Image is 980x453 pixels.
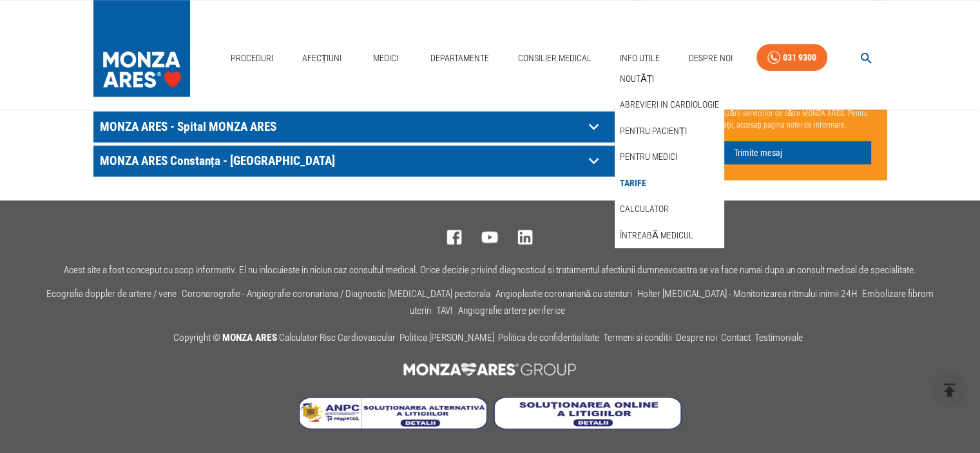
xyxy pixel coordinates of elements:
a: Coronarografie - Angiografie coronariana / Diagnostic [MEDICAL_DATA] pectorala [182,288,490,300]
a: TAVI [436,305,453,316]
img: Soluționarea Alternativă a Litigiilor [299,397,487,429]
a: Soluționarea online a litigiilor [494,419,682,432]
div: Pentru medici [615,144,724,170]
a: 031 9300 [756,44,827,72]
button: delete [932,372,967,408]
img: Soluționarea online a litigiilor [494,397,682,429]
div: Abrevieri in cardiologie [615,92,724,118]
div: Tarife [615,170,724,197]
a: Despre noi [676,332,717,343]
nav: secondary mailbox folders [615,66,724,249]
div: Noutăți [615,66,724,92]
a: Holter [MEDICAL_DATA] - Monitorizarea ritmului inimii 24H [637,288,857,300]
a: Calculator [617,198,671,220]
p: Acest site a fost conceput cu scop informativ. El nu inlocuieste in niciun caz consultul medical.... [64,265,916,276]
a: Despre Noi [684,45,738,72]
a: Departamente [425,45,494,72]
a: Afecțiuni [297,45,347,72]
a: Întreabă medicul [617,225,695,246]
img: MONZA ARES Group [396,356,584,382]
a: Contact [721,332,751,343]
div: 031 9300 [783,50,816,66]
div: Întreabă medicul [615,222,724,249]
a: Noutăți [617,68,657,90]
a: Pentru pacienți [617,120,689,142]
div: MONZA ARES Constanța - [GEOGRAPHIC_DATA] [93,146,619,177]
a: Politica [PERSON_NAME] [399,332,494,343]
p: Copyright © [173,330,807,347]
a: Pentru medici [617,146,680,168]
button: Trimite mesaj [645,140,872,164]
span: MONZA ARES [222,332,277,343]
div: Calculator [615,196,724,222]
a: Termeni si conditii [603,332,672,343]
a: Angioplastie coronariană cu stenturi [495,288,633,300]
a: Soluționarea Alternativă a Litigiilor [299,419,494,432]
div: Pentru pacienți [615,118,724,144]
p: MONZA ARES Constanța - [GEOGRAPHIC_DATA] [97,151,584,171]
div: MONZA ARES - Spital MONZA ARES [93,111,619,142]
a: Tarife [617,173,649,194]
p: MONZA ARES - Spital MONZA ARES [97,117,584,137]
a: Abrevieri in cardiologie [617,94,722,115]
a: Proceduri [226,45,278,72]
a: Info Utile [615,45,665,72]
a: Medici [365,45,407,72]
a: Politica de confidentialitate [498,332,599,343]
a: Angiografie artere periferice [458,305,565,316]
a: Ecografia doppler de artere / vene [46,288,177,300]
a: Testimoniale [754,332,803,343]
a: Consilier Medical [512,45,596,72]
a: Embolizare fibrom uterin [410,288,934,316]
a: Calculator Risc Cardiovascular [279,332,396,343]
